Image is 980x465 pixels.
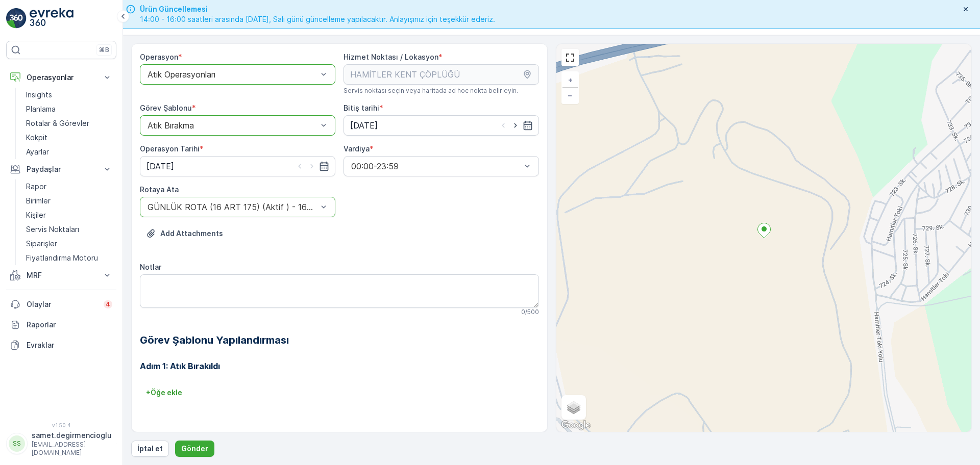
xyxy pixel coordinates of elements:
p: Gönder [181,444,208,454]
input: HAMİTLER KENT ÇÖPLÜĞÜ [344,64,539,85]
a: Siparişler [22,237,116,251]
a: Evraklar [6,335,116,355]
a: Servis Noktaları [22,222,116,237]
button: Paydaşlar [6,159,116,179]
span: Ürün Güncellemesi [140,4,495,14]
a: Birimler [22,194,116,208]
p: Add Attachments [160,228,223,239]
label: Bitiş tarihi [344,104,379,112]
p: 0 / 500 [521,308,539,316]
a: Kokpit [22,131,116,145]
img: logo [6,8,27,29]
a: Planlama [22,102,116,116]
label: Operasyon [140,53,178,61]
button: +Öğe ekle [140,384,188,401]
p: samet.degirmencioglu [32,430,112,441]
a: Kişiler [22,208,116,222]
p: + Öğe ekle [146,387,182,398]
label: Vardiya [344,144,370,153]
span: + [568,75,573,84]
p: ⌘B [99,46,109,54]
p: [EMAIL_ADDRESS][DOMAIN_NAME] [32,441,112,457]
button: SSsamet.degirmencioglu[EMAIL_ADDRESS][DOMAIN_NAME] [6,430,116,457]
div: SS [9,435,25,452]
p: Birimler [26,196,51,206]
a: Raporlar [6,315,116,335]
p: Paydaşlar [27,164,96,174]
a: Uzaklaştır [562,88,578,103]
label: Notlar [140,263,161,271]
button: İptal et [131,441,169,457]
h3: Adım 1: Atık Bırakıldı [140,360,539,372]
button: Operasyonlar [6,67,116,88]
p: MRF [27,270,96,280]
p: Kokpit [26,133,47,143]
p: Ayarlar [26,147,49,157]
span: Servis noktası seçin veya haritada ad hoc nokta belirleyin. [344,87,518,95]
p: Servis Noktaları [26,224,79,235]
a: Ayarlar [22,145,116,159]
a: Olaylar4 [6,294,116,315]
p: İptal et [137,444,163,454]
span: 14:00 - 16:00 saatleri arasında [DATE], Salı günü güncelleme yapılacaktır. Anlayışınız için teşek... [140,14,495,24]
button: MRF [6,265,116,286]
a: Fiyatlandırma Motoru [22,251,116,265]
p: Raporlar [27,320,112,330]
input: dd/mm/yyyy [140,156,335,176]
button: Dosya Yükle [140,225,229,242]
a: Yakınlaştır [562,72,578,88]
p: Rapor [26,182,46,192]
h2: Görev Şablonu Yapılandırması [140,332,539,348]
p: Rotalar & Görevler [26,118,89,128]
img: logo_light-DOdMpM7g.png [30,8,73,29]
p: Siparişler [26,239,57,249]
input: dd/mm/yyyy [344,115,539,136]
p: Insights [26,90,52,100]
p: Planlama [26,104,56,114]
label: Hizmet Noktası / Lokasyon [344,53,438,61]
p: Olaylar [27,299,97,309]
label: Operasyon Tarihi [140,144,200,153]
img: Google [559,419,593,432]
a: Layers [562,396,585,419]
p: Evraklar [27,340,112,350]
a: Rapor [22,179,116,194]
p: 4 [106,300,110,308]
a: Bu bölgeyi Google Haritalar'da açın (yeni pencerede açılır) [559,419,593,432]
label: Rotaya Ata [140,185,179,194]
a: Rotalar & Görevler [22,116,116,131]
label: Görev Şablonu [140,104,192,112]
p: Operasyonlar [27,72,96,83]
p: Fiyatlandırma Motoru [26,253,98,263]
span: v 1.50.4 [6,422,116,428]
p: Kişiler [26,210,46,220]
button: Gönder [175,441,214,457]
a: Insights [22,88,116,102]
a: View Fullscreen [562,50,578,65]
span: − [568,91,573,99]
